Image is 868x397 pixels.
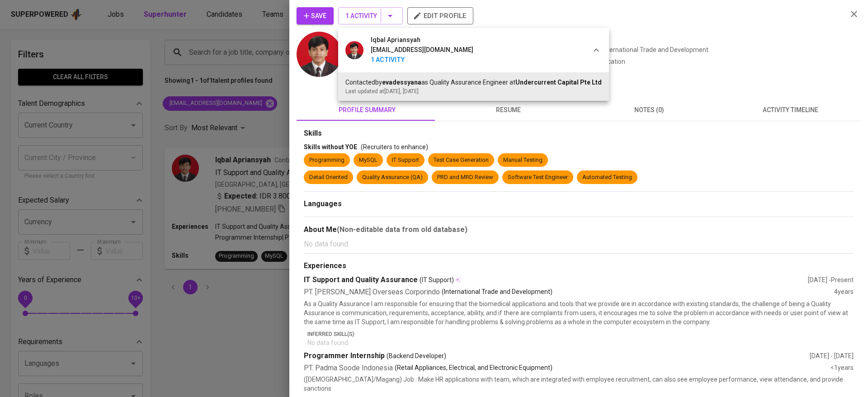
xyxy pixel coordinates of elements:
[345,41,363,59] img: 1a24e7652773a67f3ea33b8629276d13.jpg
[338,28,609,72] div: Iqbal Apriansyah[EMAIL_ADDRESS][DOMAIN_NAME]1 Activity
[345,87,602,95] div: Last updated at [DATE] , [DATE]
[371,45,473,55] div: [EMAIL_ADDRESS][DOMAIN_NAME]
[382,79,421,86] b: evadessyana
[515,79,602,86] span: Undercurrent Capital Pte Ltd
[345,78,602,87] div: Contacted by as Quality Assurance Engineer at
[371,35,420,45] span: Iqbal Apriansyah
[371,55,473,65] b: 1 Activity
